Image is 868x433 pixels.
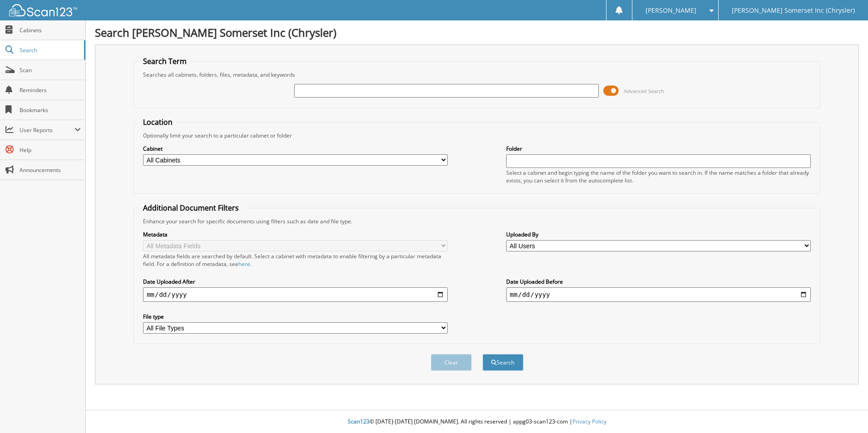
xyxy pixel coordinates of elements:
div: © [DATE]-[DATE] [DOMAIN_NAME]. All rights reserved | appg03-scan123-com | [86,411,868,433]
span: Advanced Search [624,88,664,94]
div: Optionally limit your search to a particular cabinet or folder [138,132,815,139]
legend: Search Term [138,56,191,66]
button: Search [483,354,523,371]
span: [PERSON_NAME] Somerset Inc (Chrysler) [732,8,855,13]
div: All metadata fields are searched by default. Select a cabinet with metadata to enable filtering b... [143,252,448,268]
label: Date Uploaded After [143,278,448,285]
input: end [506,287,811,302]
a: Privacy Policy [572,418,607,425]
span: Reminders [20,86,81,94]
span: Announcements [20,166,81,174]
span: Bookmarks [20,106,81,114]
div: Enhance your search for specific documents using filters such as date and file type. [138,217,815,225]
h1: Search [PERSON_NAME] Somerset Inc (Chrysler) [95,25,859,40]
input: start [143,287,448,302]
legend: Additional Document Filters [138,203,243,213]
div: Select a cabinet and begin typing the name of the folder you want to search in. If the name match... [506,169,811,184]
span: Scan123 [348,418,370,425]
label: Uploaded By [506,231,811,238]
span: Scan [20,66,81,74]
label: Metadata [143,231,448,238]
span: Search [20,46,79,54]
span: Help [20,146,81,154]
label: File type [143,313,448,320]
span: Cabinets [20,26,81,34]
a: here [238,260,250,268]
button: Clear [431,354,472,371]
span: User Reports [20,126,74,134]
img: scan123-logo-white.svg [9,4,77,16]
span: [PERSON_NAME] [646,8,696,13]
label: Folder [506,145,811,153]
label: Cabinet [143,145,448,153]
legend: Location [138,117,177,127]
label: Date Uploaded Before [506,278,811,285]
div: Searches all cabinets, folders, files, metadata, and keywords [138,71,815,79]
